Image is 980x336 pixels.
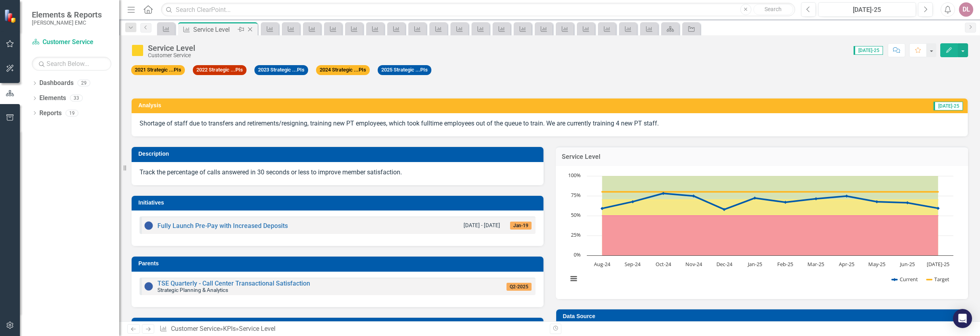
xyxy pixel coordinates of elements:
[32,19,102,26] small: [PERSON_NAME] EMC
[753,197,756,200] path: Jan-25, 72.15. Current.
[159,324,543,334] div: » »
[814,197,817,200] path: Mar-25, 71.28. Current.
[568,273,579,284] button: View chart menu, Chart
[571,211,581,218] text: 50%
[564,172,957,291] svg: Interactive chart
[138,200,539,206] h3: Initiatives
[254,65,308,75] span: 2023 Strategic ...PIs
[239,325,276,332] div: Service Level
[875,200,878,203] path: May-25, 67.5. Current.
[157,287,228,293] small: Strategic Planning & Analytics
[223,325,236,332] a: KPIs
[131,44,144,57] img: Caution
[784,201,787,204] path: Feb-25, 66.83. Current.
[39,109,62,118] a: Reports
[574,251,581,258] text: 0%
[4,9,18,23] img: ClearPoint Strategy
[510,222,532,230] span: Jan-19
[563,313,964,319] h3: Data Source
[66,110,78,116] div: 19
[32,38,111,47] a: Customer Service
[765,6,782,12] span: Search
[70,95,83,102] div: 33
[899,261,915,268] text: Jun-25
[933,102,963,110] span: [DATE]-25
[927,276,950,283] button: Show Target
[631,200,634,203] path: Sep-24, 67.55. Current.
[138,151,539,157] h3: Description
[140,168,536,177] p: Track the percentage of calls answered in 30 seconds or less to improve member satisfaction.
[953,309,972,328] div: Open Intercom Messenger
[157,280,310,287] a: TSE Quarterly - Call Center Transactional Satisfaction
[845,195,848,198] path: Apr-25, 74.6. Current.
[316,65,370,75] span: 2024 Strategic ...PIs
[821,5,914,15] div: [DATE]-25
[868,261,885,268] text: May-25
[131,65,185,75] span: 2021 Strategic ...PIs
[157,222,288,230] a: Fully Launch Pre-Pay with Increased Deposits
[747,261,762,268] text: Jan-25
[193,25,236,35] div: Service Level
[600,190,939,193] g: Target, series 2 of 5. Line with 12 data points.
[722,208,726,211] path: Dec-24, 57.8. Current.
[685,261,702,268] text: Nov-24
[807,261,824,268] text: Mar-25
[892,276,918,283] button: Show Current
[464,222,500,229] small: [DATE] - [DATE]
[39,79,74,88] a: Dashboards
[600,207,604,210] path: Aug-24, 59.06. Current.
[148,52,195,58] div: Customer Service
[378,65,431,75] span: 2025 Strategic ...PIs
[571,231,581,238] text: 25%
[625,261,641,268] text: Sep-24
[39,94,66,103] a: Elements
[906,201,909,205] path: Jun-25, 66.2. Current.
[140,119,960,128] p: Shortage of staff due to transfers and retirements/resigning, training new PT employees, which to...
[171,325,220,332] a: Customer Service
[32,57,111,71] input: Search Below...
[562,153,963,160] h3: Service Level
[144,221,153,230] img: No Information
[138,261,539,266] h3: Parents
[600,198,939,201] g: Yellow-Green, series 4 of 5 with 12 data points.
[148,44,195,52] div: Service Level
[193,65,246,75] span: 2022 Strategic ...PIs
[568,172,581,179] text: 100%
[854,46,883,55] span: [DATE]-25
[753,4,793,15] button: Search
[506,283,532,291] span: Q2-2025
[655,261,671,268] text: Oct-24
[564,172,961,291] div: Chart. Highcharts interactive chart.
[594,261,610,268] text: Aug-24
[571,191,581,199] text: 75%
[138,102,494,108] h3: Analysis
[161,3,795,17] input: Search ClearPoint...
[144,282,153,291] img: No Information
[32,10,102,19] span: Elements & Reports
[818,2,916,17] button: [DATE]-25
[777,261,793,268] text: Feb-25
[600,214,939,217] g: Red-Yellow, series 3 of 5 with 12 data points.
[936,207,939,210] path: Jul-25, 59.3. Current.
[716,261,732,268] text: Dec-24
[78,80,90,87] div: 29
[927,261,949,268] text: [DATE]-25
[959,2,973,17] button: DL
[838,261,854,268] text: Apr-25
[662,192,665,195] path: Oct-24, 78.02. Current.
[692,195,695,198] path: Nov-24, 74.7. Current.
